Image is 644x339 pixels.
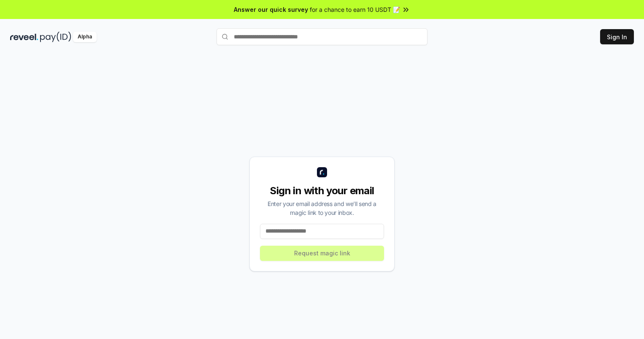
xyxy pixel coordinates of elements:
div: Alpha [73,32,97,42]
span: for a chance to earn 10 USDT 📝 [310,5,400,14]
div: Sign in with your email [260,184,384,198]
img: logo_small [317,167,327,177]
span: Answer our quick survey [234,5,308,14]
div: Enter your email address and we’ll send a magic link to your inbox. [260,199,384,217]
button: Sign In [600,29,634,44]
img: reveel_dark [10,32,38,42]
img: pay_id [40,32,71,42]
